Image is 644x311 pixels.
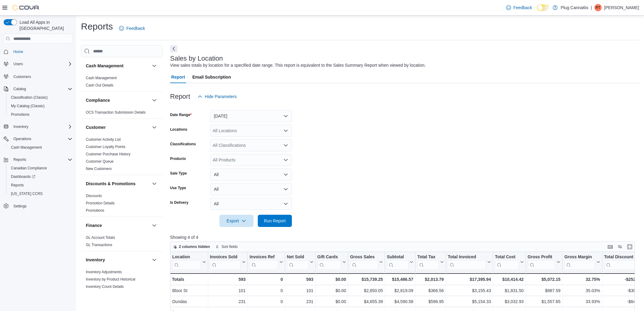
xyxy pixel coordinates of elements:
[205,94,237,100] span: Hide Parameters
[564,254,595,260] div: Gross Margin
[179,244,210,249] span: 2 columns hidden
[11,191,43,196] span: [US_STATE] CCRS
[387,298,413,305] div: $4,590.58
[86,137,121,142] a: Customer Activity List
[1,60,75,68] button: Users
[170,186,186,190] label: Use Type
[564,254,595,270] div: Gross Margin
[170,200,188,205] label: Is Delivery
[448,254,486,260] div: Total Invoiced
[9,173,38,180] a: Dashboards
[495,298,523,305] div: $3,032.93
[448,254,491,270] button: Total Invoiced
[86,222,149,228] button: Finance
[86,235,115,240] a: GL Account Totals
[11,166,47,171] span: Canadian Compliance
[86,201,115,205] a: Promotion Details
[86,124,106,130] h3: Customer
[1,47,75,56] button: Home
[86,284,124,289] span: Inventory Count Details
[6,110,75,119] button: Promotions
[317,254,341,260] div: Gift Cards
[9,102,47,110] a: My Catalog (Classic)
[9,111,32,118] a: Promotions
[170,112,192,117] label: Date Range
[86,110,146,115] span: OCS Transaction Submission Details
[170,234,640,240] p: Showing 4 of 4
[9,182,26,189] a: Reports
[283,143,288,148] button: Open list of options
[561,4,588,11] p: Plug Canna6is
[1,202,75,210] button: Settings
[86,159,114,164] a: Customer Queue
[86,201,115,206] span: Promotion Details
[13,87,26,91] span: Catalog
[151,124,158,131] button: Customer
[13,124,28,129] span: Inventory
[170,55,223,62] h3: Sales by Location
[1,72,75,81] button: Customers
[448,276,491,283] div: $17,395.94
[11,112,30,117] span: Promotions
[1,85,75,93] button: Catalog
[86,242,112,247] span: GL Transactions
[513,5,532,11] span: Feedback
[117,22,147,34] a: Feedback
[11,156,29,163] button: Reports
[170,62,426,69] div: View sales totals by location for a specified date range. This report is equivalent to the Sales ...
[11,174,35,179] span: Dashboards
[86,145,125,149] a: Customer Loyalty Points
[350,287,383,294] div: $2,850.05
[170,127,187,132] label: Locations
[448,254,486,270] div: Total Invoiced
[126,25,145,31] span: Feedback
[11,85,28,93] button: Catalog
[81,109,163,118] div: Compliance
[250,298,283,305] div: 0
[86,277,135,282] span: Inventory by Product Historical
[170,45,177,52] button: Next
[6,93,75,102] button: Classification (Classic)
[11,156,72,163] span: Reports
[1,135,75,143] button: Operations
[210,254,241,260] div: Invoices Sold
[13,204,26,209] span: Settings
[172,254,201,270] div: Location
[1,155,75,164] button: Reports
[86,167,112,171] a: New Customers
[151,97,158,104] button: Compliance
[495,254,519,260] div: Total Cost
[86,63,124,69] h3: Cash Management
[86,270,122,274] span: Inventory Adjustments
[81,136,163,175] div: Customer
[527,254,555,260] div: Gross Profit
[86,194,102,198] a: Discounts
[11,72,72,80] span: Customers
[317,254,341,270] div: Gift Card Sales
[210,110,292,122] button: [DATE]
[350,276,383,283] div: $15,739.25
[170,243,212,250] button: 2 columns hidden
[387,276,413,283] div: $15,486.57
[596,4,600,11] span: RT
[9,190,45,197] a: [US_STATE] CCRS
[11,85,72,93] span: Catalog
[86,222,102,228] h3: Finance
[11,183,24,188] span: Reports
[564,254,600,270] button: Gross Margin
[258,215,292,227] button: Run Report
[219,215,254,227] button: Export
[250,276,283,283] div: 0
[11,203,29,210] a: Settings
[317,276,346,283] div: $0.00
[86,159,114,164] span: Customer Queue
[11,145,42,150] span: Cash Management
[13,74,31,79] span: Customers
[9,94,72,101] span: Classification (Classic)
[81,74,163,91] div: Cash Management
[151,222,158,229] button: Finance
[172,254,201,260] div: Location
[448,298,491,305] div: $5,154.33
